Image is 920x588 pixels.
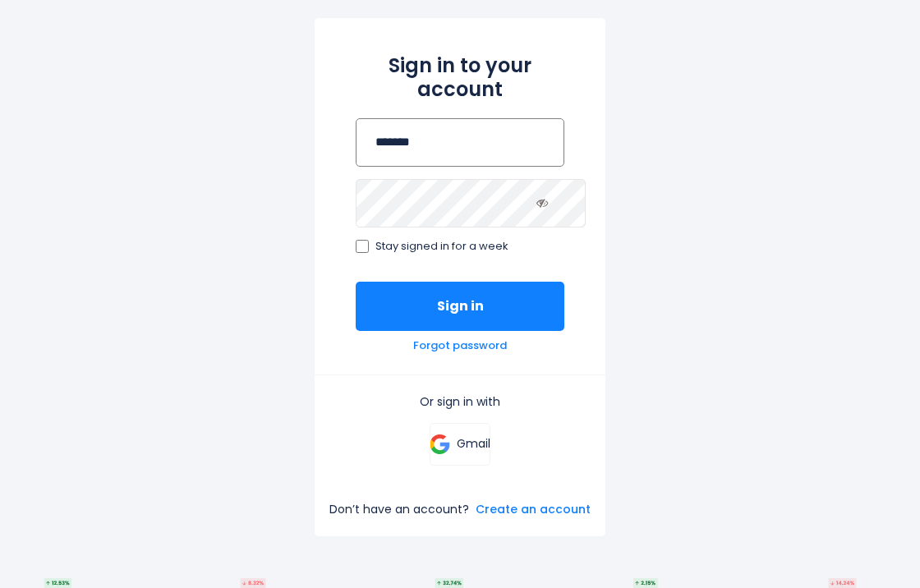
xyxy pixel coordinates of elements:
[476,502,591,517] a: Create an account
[457,436,490,451] p: Gmail
[356,240,369,253] input: Stay signed in for a week
[375,240,508,254] span: Stay signed in for a week
[329,502,469,517] p: Don’t have an account?
[430,423,491,466] a: Gmail
[356,394,564,409] p: Or sign in with
[356,54,564,102] h2: Sign in to your account
[356,282,564,331] button: Sign in
[413,339,507,353] a: Forgot password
